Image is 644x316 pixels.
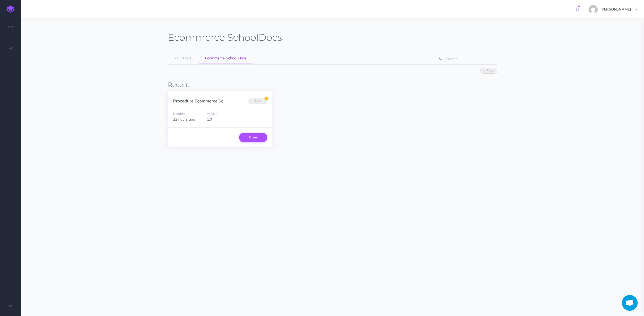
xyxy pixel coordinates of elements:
[598,7,634,12] span: [PERSON_NAME]
[480,68,497,74] button: Filter
[173,117,195,122] span: 22 hours ago
[7,6,14,13] img: logo-mark.svg
[174,56,191,60] span: Your Docs
[207,117,212,122] span: 1.0
[168,32,282,43] h1: Docs
[173,112,186,116] small: Updated:
[444,54,489,64] input: Search
[168,53,198,64] a: Your Docs
[205,56,247,60] span: Ecommerce School Docs
[239,133,267,142] a: Open
[168,32,258,43] span: Ecommerce School
[168,81,497,88] h3: Recent
[173,98,226,103] a: Procedure Ecommerce Sc...
[207,112,218,116] small: Version:
[199,53,253,64] a: Ecommerce School Docs
[589,5,598,14] img: d99d2336baaa83840bf47fc50932f846.jpg
[622,295,638,311] a: Aprire la chat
